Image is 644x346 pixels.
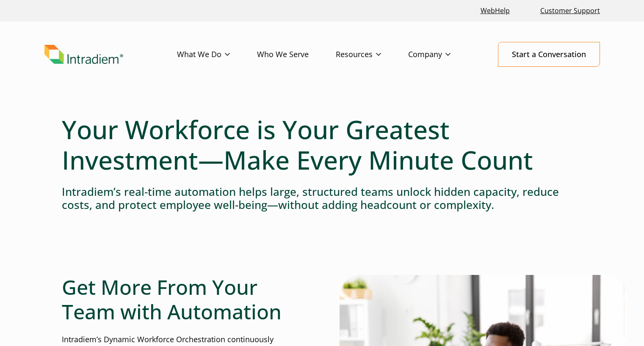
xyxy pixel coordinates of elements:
[336,42,408,67] a: Resources
[498,42,600,67] a: Start a Conversation
[44,45,177,64] a: Link to homepage of Intradiem
[408,42,478,67] a: Company
[177,42,257,67] a: What We Do
[477,2,513,20] a: Link opens in a new window
[257,42,336,67] a: Who We Serve
[44,45,123,64] img: Intradiem
[537,2,603,20] a: Customer Support
[62,185,583,211] h4: Intradiem’s real-time automation helps large, structured teams unlock hidden capacity, reduce cos...
[62,114,583,175] h1: Your Workforce is Your Greatest Investment—Make Every Minute Count
[62,275,305,324] h2: Get More From Your Team with Automation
